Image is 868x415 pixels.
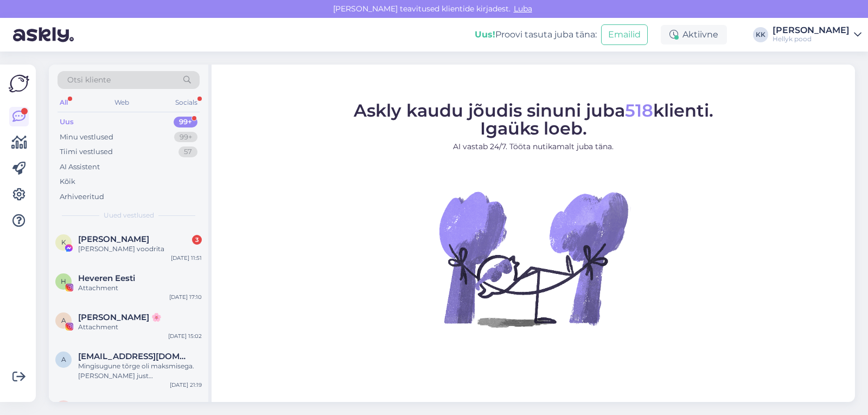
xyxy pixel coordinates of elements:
b: Uus! [475,29,495,40]
span: Luba [510,4,535,14]
span: Uued vestlused [104,210,154,220]
div: Minu vestlused [60,132,113,143]
div: [DATE] 21:19 [170,381,202,389]
div: 3 [192,235,202,245]
span: a [61,355,66,363]
span: Askly kaudu jõudis sinuni juba klienti. Igaüks loeb. [354,100,713,139]
a: [PERSON_NAME]Hellyk pood [773,26,861,43]
span: K [61,238,66,246]
span: 518 [625,100,653,121]
div: Hellyk pood [773,35,850,43]
div: [DATE] 15:02 [168,332,202,340]
div: 57 [178,146,197,157]
div: Web [112,95,131,110]
span: A [61,316,66,324]
img: Askly Logo [9,73,29,94]
span: annamariataidla@gmail.com [78,352,191,361]
div: Uus [60,117,74,127]
div: Mingisugune tõrge oli maksmisega. [PERSON_NAME] just [PERSON_NAME] teavitus, et makse läks kenast... [78,361,202,381]
div: Aktiivne [661,25,727,44]
div: Proovi tasuta juba täna: [475,28,597,41]
div: Arhiveeritud [60,191,104,202]
div: KK [753,27,768,42]
div: [PERSON_NAME] voodrita [78,244,202,254]
span: Andra 🌸 [78,312,162,322]
span: Otsi kliente [67,74,111,86]
img: No Chat active [436,161,631,356]
span: Heveren Eesti [78,273,135,283]
div: [PERSON_NAME] [773,26,850,35]
div: 99+ [174,117,197,127]
span: Jane Sõna [78,400,149,410]
div: Attachment [78,283,202,293]
div: Tiimi vestlused [60,146,113,157]
div: [DATE] 17:10 [169,293,202,301]
button: Emailid [601,24,648,45]
span: H [61,277,66,285]
div: AI Assistent [60,162,100,173]
div: 99+ [174,132,197,143]
div: [DATE] 11:51 [171,254,202,262]
div: All [58,95,70,110]
p: AI vastab 24/7. Tööta nutikamalt juba täna. [354,141,713,152]
div: Kõik [60,176,75,187]
div: Socials [173,95,200,110]
div: Attachment [78,322,202,332]
span: Kätlin Kase [78,234,149,244]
